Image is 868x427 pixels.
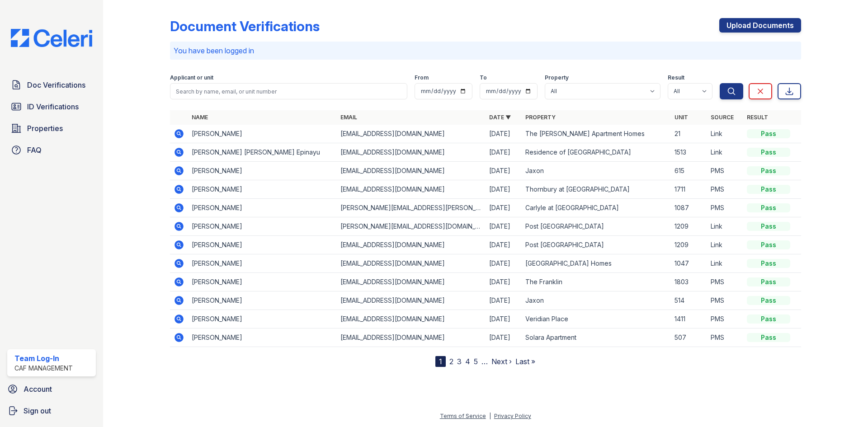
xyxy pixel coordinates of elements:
[707,254,743,273] td: Link
[486,162,522,180] td: [DATE]
[747,277,790,286] div: Pass
[491,357,512,366] a: Next ›
[7,76,96,94] a: Doc Verifications
[14,364,73,373] div: CAF Management
[747,259,790,268] div: Pass
[747,185,790,194] div: Pass
[522,254,670,273] td: [GEOGRAPHIC_DATA] Homes
[337,328,486,347] td: [EMAIL_ADDRESS][DOMAIN_NAME]
[337,217,486,236] td: [PERSON_NAME][EMAIL_ADDRESS][DOMAIN_NAME]
[747,222,790,231] div: Pass
[170,74,213,81] label: Applicant or unit
[668,74,684,81] label: Result
[170,83,407,99] input: Search by name, email, or unit number
[707,236,743,254] td: Link
[525,114,556,121] a: Property
[671,236,707,254] td: 1209
[707,125,743,143] td: Link
[337,254,486,273] td: [EMAIL_ADDRESS][DOMAIN_NAME]
[707,291,743,310] td: PMS
[486,125,522,143] td: [DATE]
[480,74,487,81] label: To
[486,273,522,291] td: [DATE]
[7,98,96,116] a: ID Verifications
[747,203,790,212] div: Pass
[340,114,357,121] a: Email
[494,413,531,419] a: Privacy Policy
[711,114,734,121] a: Source
[337,162,486,180] td: [EMAIL_ADDRESS][DOMAIN_NAME]
[486,217,522,236] td: [DATE]
[522,310,670,328] td: Veridian Place
[707,310,743,328] td: PMS
[7,119,96,137] a: Properties
[188,273,337,291] td: [PERSON_NAME]
[27,101,79,112] span: ID Verifications
[337,236,486,254] td: [EMAIL_ADDRESS][DOMAIN_NAME]
[486,143,522,162] td: [DATE]
[337,310,486,328] td: [EMAIL_ADDRESS][DOMAIN_NAME]
[481,356,488,367] span: …
[747,166,790,175] div: Pass
[707,328,743,347] td: PMS
[522,143,670,162] td: Residence of [GEOGRAPHIC_DATA]
[671,217,707,236] td: 1209
[747,114,768,121] a: Result
[522,328,670,347] td: Solara Apartment
[188,328,337,347] td: [PERSON_NAME]
[671,143,707,162] td: 1513
[747,129,790,138] div: Pass
[671,162,707,180] td: 615
[465,357,470,366] a: 4
[337,291,486,310] td: [EMAIL_ADDRESS][DOMAIN_NAME]
[675,114,688,121] a: Unit
[4,402,99,420] a: Sign out
[486,180,522,199] td: [DATE]
[671,273,707,291] td: 1803
[7,141,96,159] a: FAQ
[188,143,337,162] td: [PERSON_NAME] [PERSON_NAME] Epinayu
[707,273,743,291] td: PMS
[486,291,522,310] td: [DATE]
[671,310,707,328] td: 1411
[337,199,486,217] td: [PERSON_NAME][EMAIL_ADDRESS][PERSON_NAME][DOMAIN_NAME]
[188,291,337,310] td: [PERSON_NAME]
[489,114,511,121] a: Date ▼
[192,114,208,121] a: Name
[188,180,337,199] td: [PERSON_NAME]
[188,162,337,180] td: [PERSON_NAME]
[449,357,453,366] a: 2
[522,199,670,217] td: Carlyle at [GEOGRAPHIC_DATA]
[188,254,337,273] td: [PERSON_NAME]
[522,217,670,236] td: Post [GEOGRAPHIC_DATA]
[337,273,486,291] td: [EMAIL_ADDRESS][DOMAIN_NAME]
[707,162,743,180] td: PMS
[522,291,670,310] td: Jaxon
[545,74,569,81] label: Property
[747,240,790,249] div: Pass
[671,199,707,217] td: 1087
[188,236,337,254] td: [PERSON_NAME]
[486,310,522,328] td: [DATE]
[671,180,707,199] td: 1711
[489,413,491,419] div: |
[707,143,743,162] td: Link
[522,125,670,143] td: The [PERSON_NAME] Apartment Homes
[440,413,486,419] a: Terms of Service
[747,314,790,324] div: Pass
[337,180,486,199] td: [EMAIL_ADDRESS][DOMAIN_NAME]
[522,162,670,180] td: Jaxon
[27,80,85,90] span: Doc Verifications
[747,296,790,305] div: Pass
[671,328,707,347] td: 507
[170,18,320,34] div: Document Verifications
[486,254,522,273] td: [DATE]
[4,380,99,398] a: Account
[486,328,522,347] td: [DATE]
[174,45,797,56] p: You have been logged in
[707,217,743,236] td: Link
[14,353,73,364] div: Team Log-In
[474,357,478,366] a: 5
[27,123,63,134] span: Properties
